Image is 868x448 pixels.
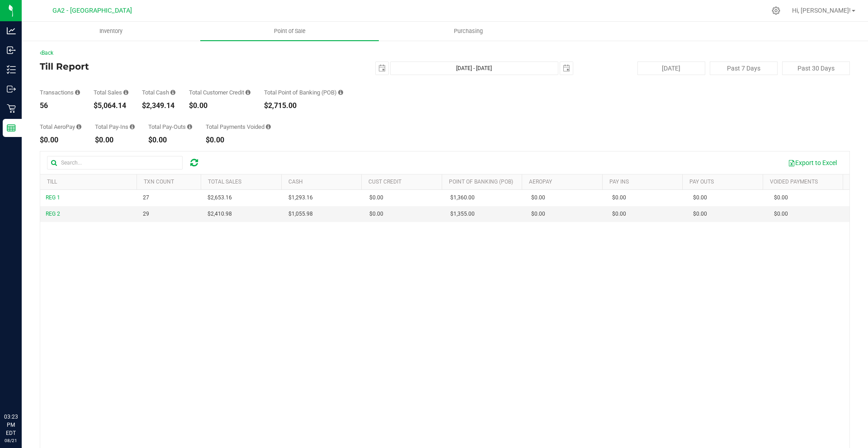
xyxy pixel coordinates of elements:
[9,376,36,403] iframe: Resource center
[208,193,232,202] span: $2,653.16
[288,179,303,185] a: Cash
[450,210,475,218] span: $1,355.00
[76,124,81,130] i: Sum of all successful AeroPay payment transaction amounts for all purchases in the date range. Ex...
[4,413,18,437] p: 03:23 PM EDT
[208,210,232,218] span: $2,410.98
[560,62,573,75] span: select
[245,90,250,95] i: Sum of all successful, non-voided payment transaction amounts using account credit as the payment...
[143,210,149,218] span: 29
[142,102,175,109] div: $2,349.14
[288,193,313,202] span: $1,293.16
[40,50,53,56] a: Back
[450,193,475,202] span: $1,360.00
[170,90,175,95] i: Sum of all successful, non-voided cash payment transaction amounts (excluding tips and transactio...
[206,137,271,144] div: $0.00
[200,22,379,41] a: Point of Sale
[531,210,545,218] span: $0.00
[529,179,552,185] a: AeroPay
[710,61,778,75] button: Past 7 Days
[206,124,271,130] div: Total Payments Voided
[148,137,192,144] div: $0.00
[4,437,18,444] p: 08/21
[46,211,60,217] span: REG 2
[47,179,57,185] a: Till
[531,193,545,202] span: $0.00
[693,193,707,202] span: $0.00
[123,90,128,95] i: Sum of all successful, non-voided payment transaction amounts (excluding tips and transaction fee...
[7,65,16,74] inline-svg: Inventory
[338,90,343,95] i: Sum of the successful, non-voided point-of-banking payment transaction amounts, both via payment ...
[40,90,80,95] div: Transactions
[689,179,714,185] a: Pay Outs
[7,85,16,94] inline-svg: Outbound
[40,102,80,109] div: 56
[449,179,513,185] a: Point of Banking (POB)
[770,6,782,15] div: Manage settings
[782,155,843,170] button: Export to Excel
[75,90,80,95] i: Count of all successful payment transactions, possibly including voids, refunds, and cash-back fr...
[46,194,60,201] span: REG 1
[95,124,135,130] div: Total Pay-Ins
[7,123,16,132] inline-svg: Reports
[288,210,313,218] span: $1,055.98
[770,179,818,185] a: Voided Payments
[369,210,383,218] span: $0.00
[40,137,81,144] div: $0.00
[379,22,557,41] a: Purchasing
[143,193,149,202] span: 27
[782,61,850,75] button: Past 30 Days
[87,27,135,35] span: Inventory
[266,124,271,130] i: Sum of all voided payment transaction amounts (excluding tips and transaction fees) within the da...
[130,124,135,130] i: Sum of all cash pay-ins added to tills within the date range.
[22,22,200,41] a: Inventory
[7,46,16,55] inline-svg: Inbound
[262,27,318,35] span: Point of Sale
[637,61,705,75] button: [DATE]
[609,179,629,185] a: Pay Ins
[95,137,135,144] div: $0.00
[376,62,388,75] span: select
[612,193,626,202] span: $0.00
[52,7,132,14] span: GA2 - [GEOGRAPHIC_DATA]
[40,61,310,71] h4: Till Report
[189,90,250,95] div: Total Customer Credit
[142,90,175,95] div: Total Cash
[442,27,495,35] span: Purchasing
[94,102,128,109] div: $5,064.14
[264,90,343,95] div: Total Point of Banking (POB)
[144,179,174,185] a: TXN Count
[7,104,16,113] inline-svg: Retail
[40,124,81,130] div: Total AeroPay
[7,26,16,35] inline-svg: Analytics
[189,102,250,109] div: $0.00
[612,210,626,218] span: $0.00
[148,124,192,130] div: Total Pay-Outs
[369,193,383,202] span: $0.00
[774,210,788,218] span: $0.00
[774,193,788,202] span: $0.00
[693,210,707,218] span: $0.00
[208,179,241,185] a: Total Sales
[368,179,401,185] a: Cust Credit
[187,124,192,130] i: Sum of all cash pay-outs removed from tills within the date range.
[792,7,851,14] span: Hi, [PERSON_NAME]!
[264,102,343,109] div: $2,715.00
[94,90,128,95] div: Total Sales
[47,156,183,170] input: Search...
